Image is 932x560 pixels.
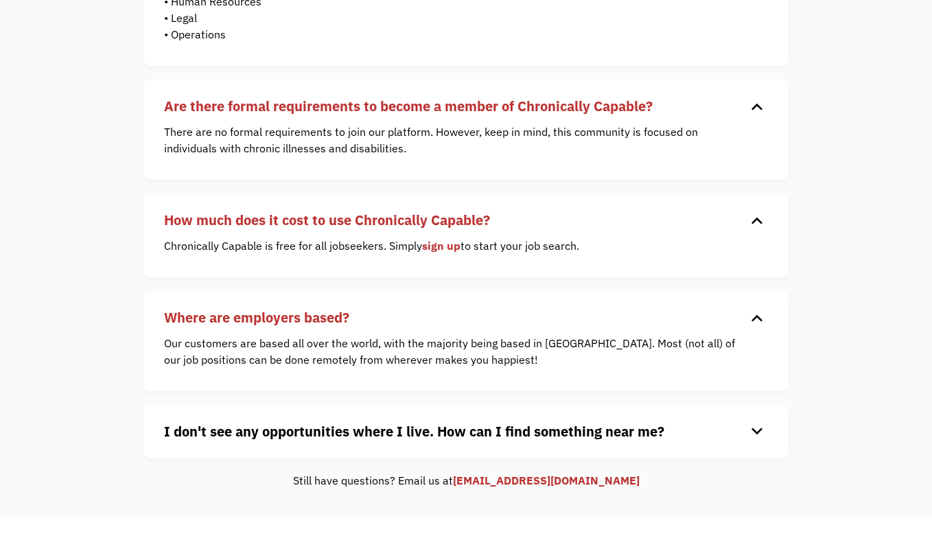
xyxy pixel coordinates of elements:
div: keyboard_arrow_down [746,421,768,442]
strong: Where are employers based? [164,308,349,327]
div: keyboard_arrow_down [746,210,768,231]
div: Still have questions? Email us at [143,472,789,489]
strong: I don't see any opportunities where I live. How can I find something near me? [164,422,664,441]
div: keyboard_arrow_down [746,96,768,117]
strong: How much does it cost to use Chronically Capable? [164,211,490,229]
a: [EMAIL_ADDRESS][DOMAIN_NAME] [453,474,640,487]
p: There are no formal requirements to join our platform. However, keep in mind, this community is f... [164,124,747,156]
p: Chronically Capable is free for all jobseekers. Simply to start your job search. [164,237,747,254]
strong: Are there formal requirements to become a member of Chronically Capable? [164,97,653,115]
p: Our customers are based all over the world, with the majority being based in [GEOGRAPHIC_DATA]. M... [164,335,747,368]
a: sign up [422,239,461,253]
div: keyboard_arrow_down [746,307,768,328]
